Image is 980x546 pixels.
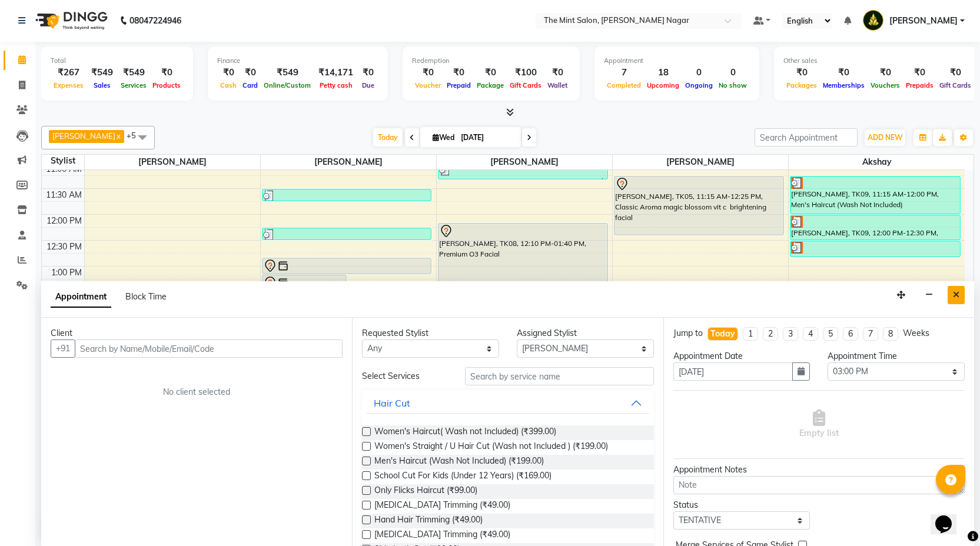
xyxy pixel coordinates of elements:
li: 1 [743,327,758,341]
div: ₹0 [903,66,936,79]
div: Requested Stylist [362,327,499,339]
span: Appointment [51,287,111,308]
div: Status [673,499,810,511]
div: Assigned Stylist [517,327,654,339]
span: [PERSON_NAME] [85,155,260,169]
div: [PERSON_NAME], TK09, 12:00 PM-12:30 PM, [PERSON_NAME] [790,215,959,239]
div: 1:00 PM [49,267,84,279]
input: Search by Name/Mobile/Email/Code [75,339,343,358]
span: No show [716,81,750,89]
div: Other sales [783,56,974,66]
span: Block Time [125,291,167,302]
div: [PERSON_NAME], TK04, 11:00 AM-11:20 AM, Back Massage [438,164,607,179]
span: Prepaid [444,81,474,89]
li: 4 [803,327,818,341]
button: +91 [51,339,75,358]
span: Women's Haircut( Wash not Included) (₹399.00) [374,425,556,440]
span: [MEDICAL_DATA] Trimming (₹49.00) [374,499,510,514]
div: [PERSON_NAME], TK11, 12:15 PM-12:30 PM, Women's Hair Wash (Only Wash) [263,228,431,239]
div: Weeks [903,327,929,339]
div: Finance [217,56,378,66]
span: Sales [91,81,114,89]
li: 5 [823,327,838,341]
span: Empty list [799,409,839,440]
span: Completed [604,81,644,89]
span: Hand Hair Trimming (₹49.00) [374,514,483,528]
span: Men's Haircut (Wash Not Included) (₹199.00) [374,455,544,470]
span: +5 [127,131,145,140]
div: ₹0 [544,66,570,79]
div: Appointment Time [828,350,965,362]
li: 7 [863,327,878,341]
button: Hair Cut [367,392,649,414]
div: ₹0 [358,66,378,79]
div: Appointment Notes [673,464,965,476]
div: [PERSON_NAME], TK01, 01:10 PM-02:20 PM, Classic Lotus gold facial [263,275,346,334]
input: 2025-09-03 [457,129,516,147]
div: ₹0 [444,66,474,79]
div: Stylist [42,155,84,167]
div: 0 [682,66,716,79]
span: Akshay [789,155,965,169]
span: Voucher [412,81,444,89]
span: Packages [783,81,820,89]
div: Select Services [353,370,456,382]
li: 6 [843,327,858,341]
span: Petty cash [317,81,356,89]
span: [MEDICAL_DATA] Trimming (₹49.00) [374,528,510,543]
div: ₹549 [87,66,118,79]
div: ₹0 [412,66,444,79]
span: Vouchers [868,81,903,89]
span: Women's Straight / U Hair Cut (Wash not Included ) (₹199.00) [374,440,608,455]
div: 12:00 PM [44,215,84,227]
div: Appointment [604,56,750,66]
span: Card [240,81,261,89]
li: 8 [883,327,898,341]
div: Redemption [412,56,570,66]
img: logo [30,4,111,37]
div: [PERSON_NAME], TK10, 11:30 AM-11:45 AM, Women's Premium Hair Wash (Only Wash) [263,189,431,201]
div: ₹100 [507,66,544,79]
div: ₹0 [474,66,507,79]
span: School Cut For Kids (Under 12 Years) (₹169.00) [374,470,552,484]
div: ₹549 [261,66,314,79]
div: [PERSON_NAME], TK01, 12:50 PM-01:10 PM, Eyebrows Threading [263,258,431,274]
span: Ongoing [682,81,716,89]
div: ₹267 [51,66,87,79]
span: [PERSON_NAME] [52,131,115,141]
button: ADD NEW [865,129,905,146]
div: 0 [716,66,750,79]
span: ADD NEW [868,133,902,142]
span: Wallet [544,81,570,89]
div: ₹0 [783,66,820,79]
div: [PERSON_NAME], TK08, 12:10 PM-01:40 PM, Premium O3 Facial [438,224,607,299]
div: ₹0 [217,66,240,79]
div: 7 [604,66,644,79]
div: No client selected [79,386,314,398]
div: ₹549 [118,66,150,79]
span: Gift Cards [936,81,974,89]
span: Package [474,81,507,89]
a: x [115,131,121,141]
img: Dhiraj Mirajkar [863,10,883,31]
div: Total [51,56,184,66]
span: Today [373,128,403,147]
li: 2 [763,327,778,341]
span: Wed [430,133,457,142]
span: Expenses [51,81,87,89]
input: Search Appointment [755,128,858,147]
span: Memberships [820,81,868,89]
li: 3 [783,327,798,341]
span: [PERSON_NAME] [261,155,436,169]
span: Only Flicks Haircut (₹99.00) [374,484,477,499]
iframe: chat widget [931,499,968,534]
span: Due [359,81,377,89]
div: 12:30 PM [44,241,84,253]
span: Online/Custom [261,81,314,89]
div: [PERSON_NAME], TK09, 12:30 PM-12:50 PM, Basic Head Massage [790,241,959,257]
div: ₹0 [150,66,184,79]
div: ₹0 [936,66,974,79]
input: yyyy-mm-dd [673,362,793,381]
b: 08047224946 [129,4,181,37]
div: ₹0 [820,66,868,79]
